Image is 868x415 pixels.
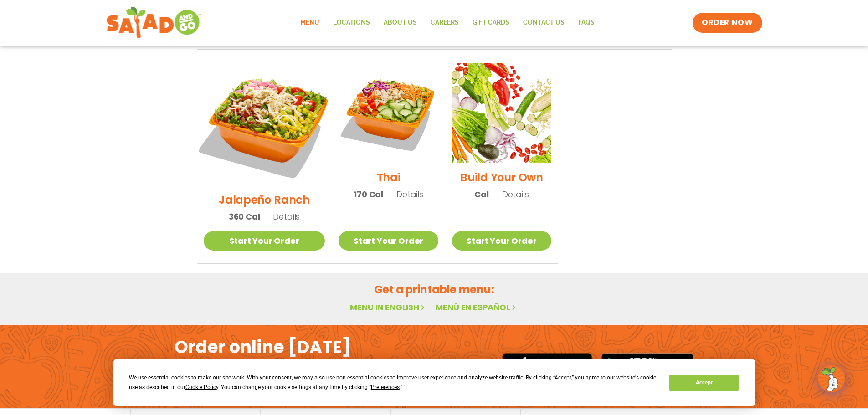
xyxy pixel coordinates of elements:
[113,359,755,406] div: Cookie Consent Prompt
[436,302,518,313] a: Menú en español
[350,302,426,313] a: Menu in English
[129,373,658,392] div: We use essential cookies to make our site work. With your consent, we may also use non-essential ...
[571,12,601,33] a: FAQs
[229,210,260,223] span: 360 Cal
[460,169,543,185] h2: Build Your Own
[204,231,325,251] a: Start Your Order
[219,192,310,208] h2: Jalapeño Ranch
[516,12,571,33] a: Contact Us
[354,188,383,200] span: 170 Cal
[601,353,694,380] img: google_play
[377,12,424,33] a: About Us
[326,12,377,33] a: Locations
[371,384,400,390] span: Preferences
[452,63,551,163] img: Product photo for Build Your Own
[273,211,300,222] span: Details
[424,12,466,33] a: Careers
[452,231,551,251] a: Start Your Order
[669,375,739,391] button: Accept
[466,12,516,33] a: GIFT CARDS
[502,352,592,381] img: appstore
[502,189,529,200] span: Details
[702,17,753,28] span: ORDER NOW
[293,12,601,33] nav: Menu
[377,169,401,185] h2: Thai
[339,63,438,163] img: Product photo for Thai Salad
[339,231,438,251] a: Start Your Order
[193,53,335,195] img: Product photo for Jalapeño Ranch Salad
[185,384,218,390] span: Cookie Policy
[474,188,488,200] span: Cal
[293,12,326,33] a: Menu
[693,13,762,33] a: ORDER NOW
[396,189,423,200] span: Details
[197,282,672,297] h2: Get a printable menu:
[175,336,351,358] h2: Order online [DATE]
[819,366,844,391] img: wpChatIcon
[106,5,202,41] img: new-SAG-logo-768×292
